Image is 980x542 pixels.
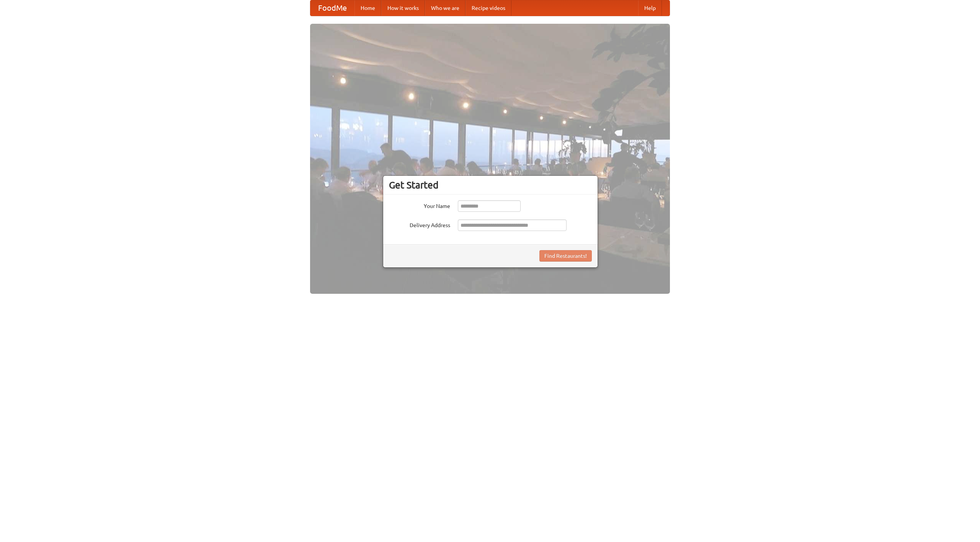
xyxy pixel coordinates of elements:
button: Find Restaurants! [539,250,592,262]
a: Who we are [425,0,465,16]
a: Home [354,0,381,16]
a: How it works [381,0,425,16]
a: Help [638,0,662,16]
a: Recipe videos [465,0,511,16]
a: FoodMe [310,0,354,16]
label: Your Name [389,200,450,210]
h3: Get Started [389,179,592,191]
label: Delivery Address [389,219,450,229]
